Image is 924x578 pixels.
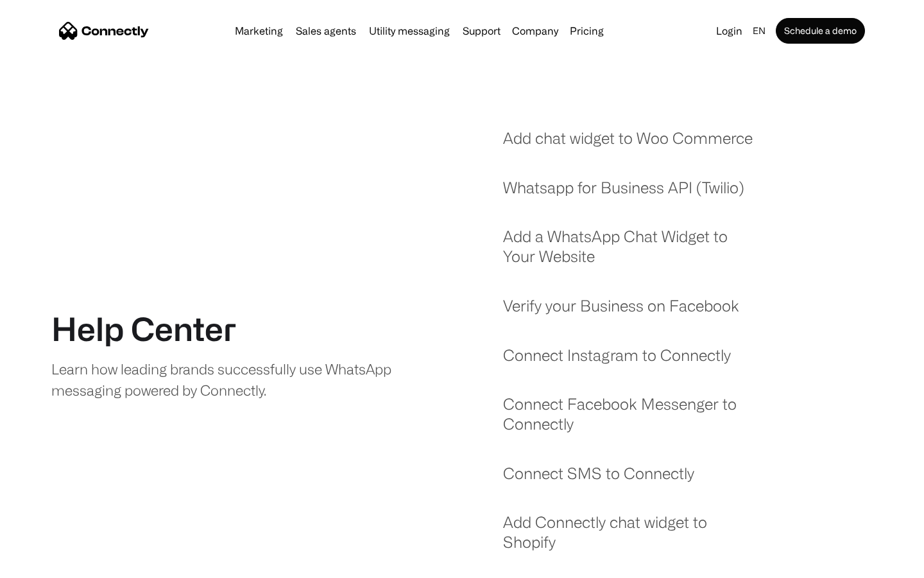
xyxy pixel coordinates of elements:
a: Add Connectly chat widget to Shopify [503,512,762,565]
div: Learn how leading brands successfully use WhatsApp messaging powered by Connectly. [51,358,402,401]
a: Utility messaging [364,26,455,36]
aside: Language selected: English [13,554,77,574]
h1: Help Center [51,310,236,348]
a: Add chat widget to Woo Commerce [503,128,753,161]
a: Support [458,26,506,36]
a: Connect SMS to Connectly [503,464,694,496]
a: Add a WhatsApp Chat Widget to Your Website [503,227,762,279]
a: Schedule a demo [776,18,865,44]
a: Whatsapp for Business API (Twilio) [503,178,744,211]
div: Company [512,22,558,40]
a: Sales agents [291,26,361,36]
a: Connect Facebook Messenger to Connectly [503,394,762,446]
ul: Language list [26,556,77,574]
a: Connect Instagram to Connectly [503,346,731,378]
a: Verify your Business on Facebook [503,296,739,329]
a: Pricing [565,26,609,36]
a: Login [711,22,748,40]
a: Marketing [230,26,288,36]
div: en [753,22,766,40]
